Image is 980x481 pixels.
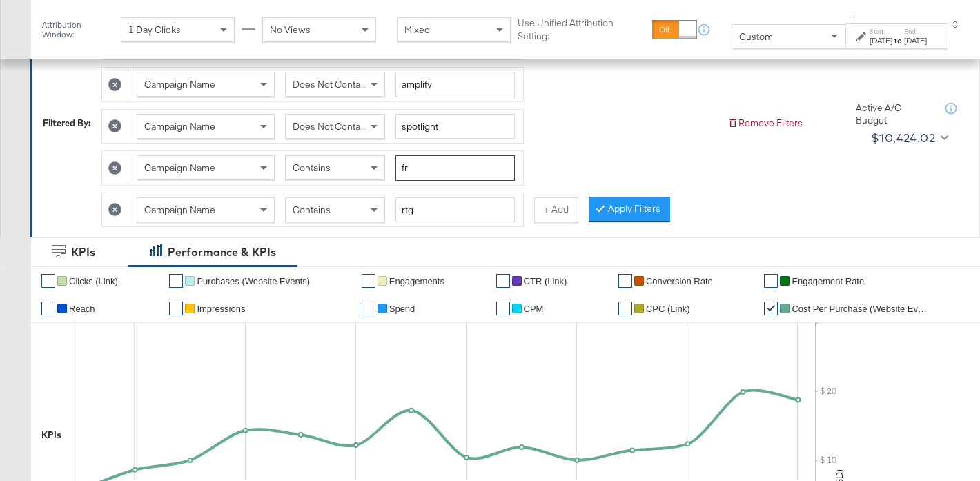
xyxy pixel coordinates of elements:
[270,23,311,36] span: No Views
[169,274,183,288] a: ✔
[144,120,215,132] span: Campaign Name
[618,274,632,288] a: ✔
[168,244,276,260] div: Performance & KPIs
[389,304,415,314] span: Spend
[856,101,932,127] div: Active A/C Budget
[128,23,181,36] span: 1 Day Clicks
[792,304,930,314] span: Cost Per Purchase (Website Events)
[41,274,55,288] a: ✔
[69,276,118,286] span: Clicks (Link)
[144,204,215,216] span: Campaign Name
[764,302,778,315] a: ✔
[870,35,892,46] div: [DATE]
[646,276,713,286] span: Conversion Rate
[395,155,515,181] input: Enter a search term
[904,27,927,36] label: End:
[847,14,860,19] span: ↑
[293,204,331,216] span: Contains
[395,197,515,223] input: Enter a search term
[518,17,647,42] label: Use Unified Attribution Setting:
[169,302,183,315] a: ✔
[589,197,670,222] button: Apply Filters
[41,429,61,442] div: KPIs
[904,35,927,46] div: [DATE]
[870,27,892,36] label: Start:
[395,72,515,97] input: Enter a search term
[293,120,368,132] span: Does Not Contain
[404,23,430,36] span: Mixed
[496,302,510,315] a: ✔
[524,304,544,314] span: CPM
[41,302,55,315] a: ✔
[892,35,904,46] strong: to
[41,20,114,39] div: Attribution Window:
[197,276,310,286] span: Purchases (Website Events)
[727,117,803,130] button: Remove Filters
[496,274,510,288] a: ✔
[524,276,567,286] span: CTR (Link)
[144,78,215,90] span: Campaign Name
[362,274,375,288] a: ✔
[69,304,95,314] span: Reach
[71,244,95,260] div: KPIs
[362,302,375,315] a: ✔
[865,127,951,149] button: $10,424.02
[534,197,578,222] button: + Add
[739,30,773,43] span: Custom
[646,304,690,314] span: CPC (Link)
[389,276,444,286] span: Engagements
[43,117,91,130] div: Filtered By:
[618,302,632,315] a: ✔
[293,161,331,174] span: Contains
[293,78,368,90] span: Does Not Contain
[395,114,515,139] input: Enter a search term
[792,276,864,286] span: Engagement Rate
[871,128,935,148] div: $10,424.02
[144,161,215,174] span: Campaign Name
[197,304,245,314] span: Impressions
[764,274,778,288] a: ✔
